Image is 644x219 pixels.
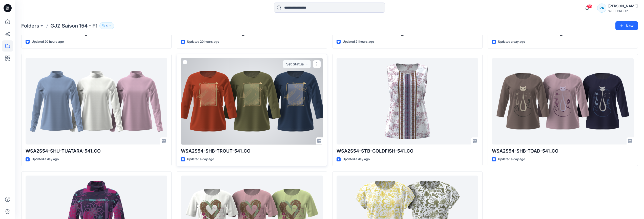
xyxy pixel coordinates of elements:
a: WSA2S54-STB-GOLDFISH-541_CO [337,58,478,145]
a: Folders [21,22,39,29]
p: Updated a day ago [498,39,525,44]
button: 4 [99,22,114,29]
p: Updated 21 hours ago [343,39,374,44]
p: Updated a day ago [32,157,59,162]
p: Updated 20 hours ago [32,39,64,44]
p: Updated a day ago [343,157,370,162]
a: WSA2S54-SHU-TUATARA-541_CO [26,58,167,145]
p: WSA2S54-SHB-TROUT-541_CO [181,148,323,155]
p: WSA2S54-SHB-TOAD-541_CO [492,148,634,155]
p: WSA2S54-SHU-TUATARA-541_CO [26,148,167,155]
a: WSA2S54-SHB-TOAD-541_CO [492,58,634,145]
p: WSA2S54-STB-GOLDFISH-541_CO [337,148,478,155]
p: Updated 20 hours ago [187,39,219,44]
div: PA [597,4,606,13]
button: New [615,21,638,30]
p: GJZ Saison 154 - F1 [50,22,97,29]
p: Updated a day ago [498,157,525,162]
span: 35 [587,4,592,8]
p: 4 [106,23,108,29]
div: [PERSON_NAME] [608,3,638,9]
div: WITT GROUP [608,9,638,13]
a: WSA2S54-SHB-TROUT-541_CO [181,58,323,145]
p: Updated a day ago [187,157,214,162]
